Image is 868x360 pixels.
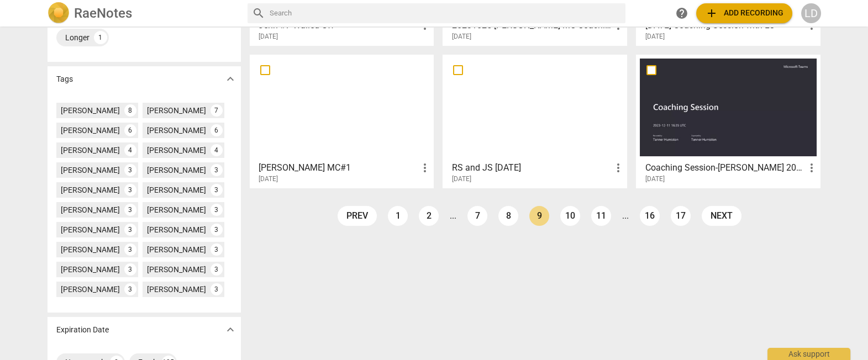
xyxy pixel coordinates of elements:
[124,124,136,136] div: 6
[498,206,518,226] a: Page 8
[61,105,120,116] div: [PERSON_NAME]
[672,3,692,23] a: Help
[467,206,487,226] a: Page 7
[48,2,70,24] img: Logo
[252,7,265,20] span: search
[418,161,431,174] span: more_vert
[451,161,611,174] h3: RS and JS 12.04.2023
[211,124,223,136] div: 6
[254,59,430,183] a: [PERSON_NAME] MC#1[DATE]
[801,3,821,23] button: LD
[61,264,120,275] div: [PERSON_NAME]
[611,161,624,174] span: more_vert
[211,184,223,196] div: 3
[211,263,223,276] div: 3
[767,348,850,360] div: Ask support
[450,211,456,221] li: ...
[645,32,664,41] span: [DATE]
[94,31,107,44] div: 1
[211,204,223,216] div: 3
[388,206,408,226] a: Page 1
[224,72,237,86] span: expand_more
[696,3,792,23] button: Upload
[147,165,206,176] div: [PERSON_NAME]
[124,184,136,196] div: 3
[147,125,206,136] div: [PERSON_NAME]
[259,32,278,41] span: [DATE]
[124,204,136,216] div: 3
[61,284,120,295] div: [PERSON_NAME]
[451,174,471,184] span: [DATE]
[211,164,223,176] div: 3
[124,283,136,295] div: 3
[124,243,136,256] div: 3
[147,284,206,295] div: [PERSON_NAME]
[61,224,120,235] div: [PERSON_NAME]
[74,6,132,21] h2: RaeNotes
[671,206,691,226] a: Page 17
[147,244,206,255] div: [PERSON_NAME]
[270,4,621,22] input: Search
[451,32,471,41] span: [DATE]
[211,283,223,295] div: 3
[640,59,817,183] a: Coaching Session-[PERSON_NAME] 20231211_083549-Meeting Recording[DATE]
[211,144,223,156] div: 4
[529,206,549,226] a: Page 9 is your current page
[675,7,688,20] span: help
[211,104,223,117] div: 7
[446,59,623,183] a: RS and JS [DATE][DATE]
[419,206,439,226] a: Page 2
[211,224,223,236] div: 3
[65,32,90,43] div: Longer
[61,165,120,176] div: [PERSON_NAME]
[124,263,136,276] div: 3
[48,2,239,24] a: LogoRaeNotes
[705,7,718,20] span: add
[147,264,206,275] div: [PERSON_NAME]
[147,145,206,156] div: [PERSON_NAME]
[147,204,206,215] div: [PERSON_NAME]
[147,105,206,116] div: [PERSON_NAME]
[591,206,611,226] a: Page 11
[645,174,664,184] span: [DATE]
[222,321,239,338] button: Show more
[61,204,120,215] div: [PERSON_NAME]
[124,224,136,236] div: 3
[222,71,239,87] button: Show more
[61,145,120,156] div: [PERSON_NAME]
[705,7,783,20] span: Add recording
[124,144,136,156] div: 4
[560,206,580,226] a: Page 10
[56,324,109,336] p: Expiration Date
[224,323,237,336] span: expand_more
[338,206,377,226] a: prev
[61,125,120,136] div: [PERSON_NAME]
[645,161,804,174] h3: Coaching Session-Tanner Humiston 20231211_083549-Meeting Recording
[61,184,120,195] div: [PERSON_NAME]
[56,73,73,85] p: Tags
[259,174,278,184] span: [DATE]
[804,161,818,174] span: more_vert
[147,224,206,235] div: [PERSON_NAME]
[640,206,660,226] a: Page 16
[124,164,136,176] div: 3
[61,244,120,255] div: [PERSON_NAME]
[124,104,136,117] div: 8
[147,184,206,195] div: [PERSON_NAME]
[702,206,741,226] a: next
[259,161,418,174] h3: Terina MC#1
[211,243,223,256] div: 3
[622,211,629,221] li: ...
